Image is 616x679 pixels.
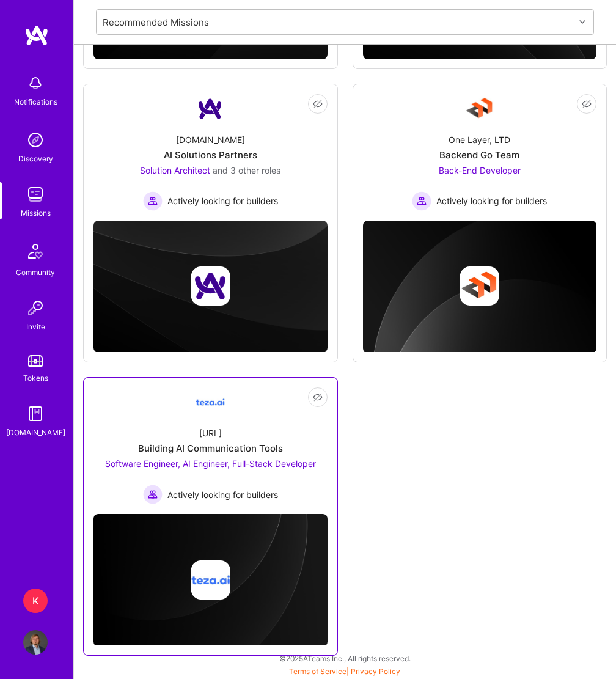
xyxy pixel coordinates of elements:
[289,667,346,676] a: Terms of Service
[28,355,43,367] img: tokens
[213,165,280,175] span: and 3 other roles
[23,128,48,152] img: discovery
[313,99,323,109] i: icon EyeClosed
[363,221,597,353] img: cover
[94,514,328,647] img: cover
[23,402,48,426] img: guide book
[16,266,55,279] div: Community
[94,94,328,211] a: Company Logo[DOMAIN_NAME]AI Solutions PartnersSolution Architect and 3 other rolesActively lookin...
[582,99,592,109] i: icon EyeClosed
[143,485,163,504] img: Actively looking for builders
[313,392,323,402] i: icon EyeClosed
[449,133,510,146] div: One Layer, LTD
[351,667,400,676] a: Privacy Policy
[94,221,328,353] img: cover
[196,94,225,123] img: Company Logo
[289,667,400,676] span: |
[140,165,210,175] span: Solution Architect
[191,266,230,306] img: Company logo
[23,182,48,207] img: teamwork
[191,560,230,600] img: Company logo
[436,194,547,207] span: Actively looking for builders
[14,95,57,108] div: Notifications
[176,133,245,146] div: [DOMAIN_NAME]
[439,165,521,175] span: Back-End Developer
[6,426,65,439] div: [DOMAIN_NAME]
[23,296,48,320] img: Invite
[103,16,209,29] div: Recommended Missions
[24,24,49,46] img: logo
[167,194,278,207] span: Actively looking for builders
[23,630,48,655] img: User Avatar
[21,207,51,219] div: Missions
[196,387,225,417] img: Company Logo
[18,152,53,165] div: Discovery
[23,589,48,613] div: K
[138,442,283,455] div: Building AI Communication Tools
[23,71,48,95] img: bell
[20,589,51,613] a: K
[579,19,585,25] i: icon Chevron
[23,372,48,384] div: Tokens
[105,458,316,469] span: Software Engineer, AI Engineer, Full-Stack Developer
[21,237,50,266] img: Community
[20,630,51,655] a: User Avatar
[164,149,257,161] div: AI Solutions Partners
[460,266,499,306] img: Company logo
[26,320,45,333] div: Invite
[439,149,519,161] div: Backend Go Team
[94,387,328,504] a: Company Logo[URL]Building AI Communication ToolsSoftware Engineer, AI Engineer, Full-Stack Develo...
[143,191,163,211] img: Actively looking for builders
[167,488,278,501] span: Actively looking for builders
[363,94,597,211] a: Company LogoOne Layer, LTDBackend Go TeamBack-End Developer Actively looking for buildersActively...
[199,427,222,439] div: [URL]
[465,94,494,123] img: Company Logo
[412,191,431,211] img: Actively looking for builders
[73,643,616,673] div: © 2025 ATeams Inc., All rights reserved.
